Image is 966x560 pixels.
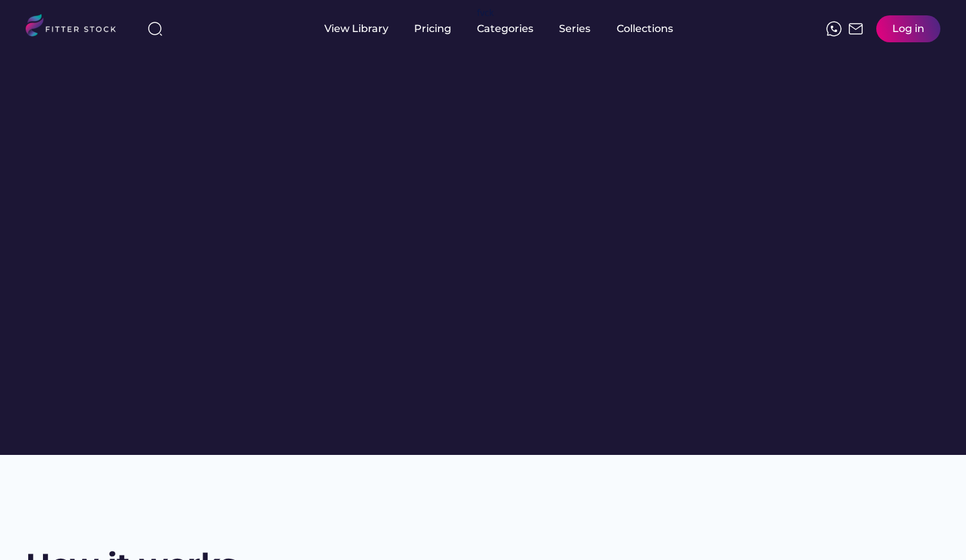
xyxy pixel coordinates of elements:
[617,22,673,36] div: Collections
[848,21,863,37] img: Frame%2051.svg
[559,22,591,36] div: Series
[892,22,924,36] div: Log in
[477,6,494,19] div: fvck
[414,22,451,36] div: Pricing
[826,21,842,37] img: meteor-icons_whatsapp%20%281%29.svg
[26,14,127,40] img: LOGO.svg
[147,21,163,37] img: search-normal%203.svg
[477,22,533,36] div: Categories
[324,22,388,36] div: View Library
